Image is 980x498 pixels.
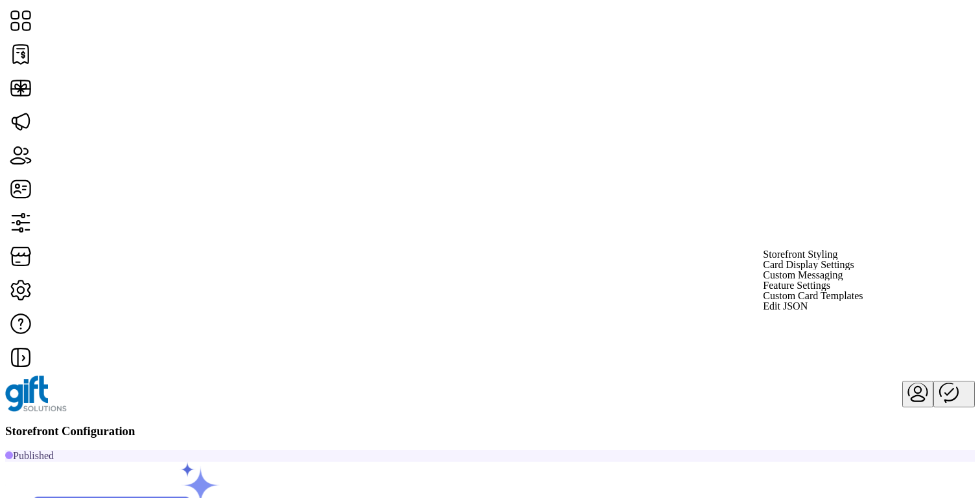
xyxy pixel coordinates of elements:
span: Card Display Settings [763,260,854,270]
span: Published [13,450,54,461]
span: Storefront Styling [763,249,837,260]
li: Storefront Styling [763,249,905,260]
button: Publisher Panel [933,381,975,407]
li: Feature Settings [763,280,905,291]
span: Custom Messaging [763,270,843,280]
span: Feature Settings [763,280,830,291]
span: Edit JSON [763,301,808,311]
button: menu [902,381,933,407]
h3: Storefront Configuration [5,424,975,438]
li: Edit JSON [763,301,905,311]
img: logo [5,376,67,412]
li: Card Display Settings [763,260,905,270]
span: Custom Card Templates [763,291,863,301]
li: Custom Card Templates [763,291,905,301]
li: Custom Messaging [763,270,905,280]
